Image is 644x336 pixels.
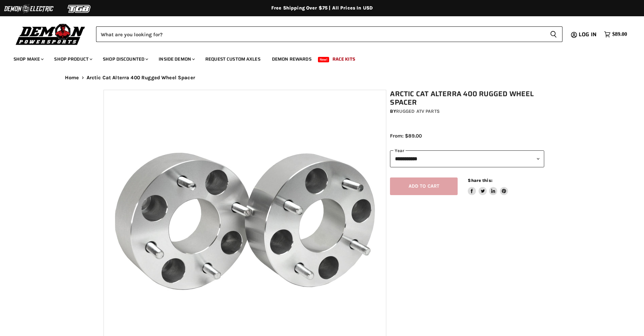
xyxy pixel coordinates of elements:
a: Shop Discounted [98,52,152,66]
a: Shop Product [49,52,96,66]
nav: Breadcrumbs [51,75,593,81]
button: Search [545,26,562,42]
div: by [390,108,544,115]
a: Inside Demon [154,52,199,66]
a: Shop Make [8,52,48,66]
div: Free Shipping Over $75 | All Prices In USD [51,5,593,11]
img: TGB Logo 2 [54,2,105,15]
a: Request Custom Axles [200,52,266,66]
a: Log in [576,31,601,38]
span: $89.00 [612,31,627,38]
a: $89.00 [601,29,630,39]
a: Demon Rewards [267,52,317,66]
a: Race Kits [327,52,360,66]
span: From: $89.00 [390,133,422,139]
span: New! [318,57,329,62]
select: year [390,150,544,167]
aside: Share this: [468,177,508,195]
ul: Main menu [8,49,625,66]
input: Search [96,26,545,42]
form: Product [96,26,562,42]
span: Arctic Cat Alterra 400 Rugged Wheel Spacer [87,75,195,81]
img: Demon Electric Logo 2 [3,2,54,15]
span: Log in [579,30,597,39]
h1: Arctic Cat Alterra 400 Rugged Wheel Spacer [390,90,544,107]
a: Rugged ATV Parts [396,108,440,114]
span: Share this: [468,178,492,183]
img: Demon Powersports [14,22,88,46]
a: Home [65,75,79,81]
